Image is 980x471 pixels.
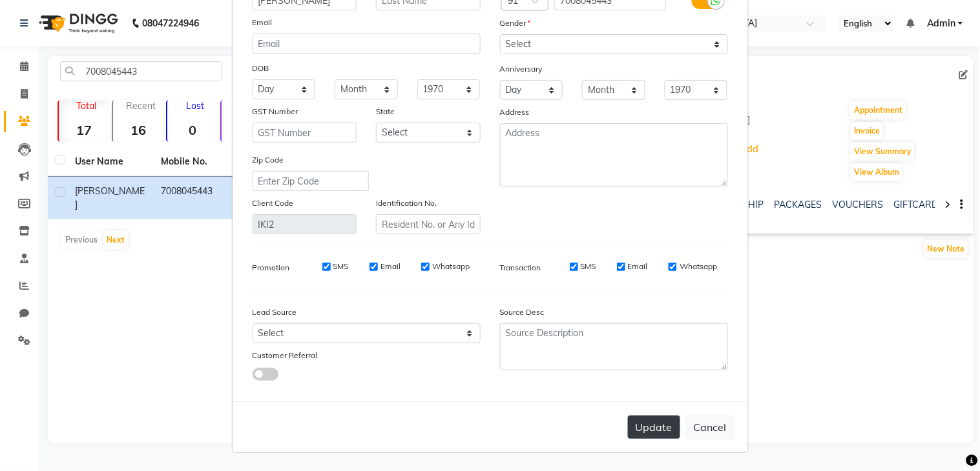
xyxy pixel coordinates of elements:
button: Update [628,416,680,439]
input: Client Code [253,214,357,234]
input: Enter Zip Code [253,171,369,191]
label: Anniversary [500,63,543,75]
label: Lead Source [253,306,297,318]
label: Transaction [500,262,541,274]
label: Email [381,261,401,272]
button: Cancel [685,415,735,439]
label: Address [500,106,530,118]
label: Client Code [253,197,294,209]
label: Whatsapp [432,261,470,272]
label: Whatsapp [680,261,717,272]
input: Resident No. or Any Id [376,214,481,234]
label: Customer Referral [253,350,318,361]
label: Identification No. [376,197,437,209]
input: Email [253,34,481,54]
label: SMS [581,261,596,272]
input: GST Number [253,123,357,143]
label: DOB [253,63,269,74]
label: Gender [500,17,531,29]
label: Email [628,261,648,272]
label: Source Desc [500,306,545,318]
label: Email [253,17,273,28]
label: State [376,106,395,117]
label: Promotion [253,262,290,274]
label: Zip Code [253,154,284,166]
label: GST Number [253,106,298,117]
label: SMS [333,261,349,272]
